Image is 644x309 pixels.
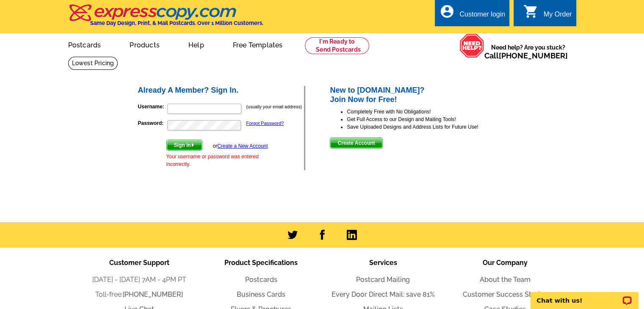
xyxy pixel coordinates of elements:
[347,108,507,116] li: Completely Free with No Obligations!
[463,290,547,298] a: Customer Success Stories
[78,275,200,285] li: [DATE] - [DATE] 7AM - 4PM PT
[499,51,568,60] a: [PHONE_NUMBER]
[138,119,166,127] label: Password:
[523,4,539,19] i: shopping_cart
[78,290,200,300] li: Toll-free:
[246,121,284,126] a: Forgot Password?
[332,290,435,298] a: Every Door Direct Mail: save 81%
[525,282,644,309] iframe: LiveChat chat widget
[90,20,263,26] h4: Same Day Design, Print, & Mail Postcards. Over 1 Million Customers.
[369,259,397,267] span: Services
[523,9,572,20] a: shopping_cart My Order
[166,140,202,151] button: Sign In
[330,138,382,148] span: Create Account
[484,51,568,60] span: Call
[246,104,302,109] small: (usually your email address)
[245,276,277,284] a: Postcards
[175,34,218,54] a: Help
[347,116,507,123] li: Get Full Access to our Design and Mailing Tools!
[109,259,169,267] span: Customer Support
[217,143,268,149] a: Create a New Account
[138,86,304,95] h2: Already A Member? Sign In.
[459,11,505,22] div: Customer login
[191,143,195,147] img: button-next-arrow-white.png
[347,123,507,131] li: Save Uploaded Designs and Address Lists for Future Use!
[544,11,572,22] div: My Order
[123,290,183,298] a: [PHONE_NUMBER]
[480,276,531,284] a: About the Team
[459,33,484,58] img: help
[483,259,528,267] span: Our Company
[330,86,507,104] h2: New to [DOMAIN_NAME]? Join Now for Free!
[166,153,268,168] div: Your username or password was entered incorrectly.
[237,290,285,298] a: Business Cards
[224,259,298,267] span: Product Specifications
[484,43,572,60] span: Need help? Are you stuck?
[138,103,166,110] label: Username:
[116,34,173,54] a: Products
[68,10,263,26] a: Same Day Design, Print, & Mail Postcards. Over 1 Million Customers.
[167,140,202,150] span: Sign In
[213,142,268,150] div: or
[55,34,115,54] a: Postcards
[356,276,410,284] a: Postcard Mailing
[330,138,382,149] button: Create Account
[219,34,296,54] a: Free Templates
[439,9,505,20] a: account_circle Customer login
[439,4,454,19] i: account_circle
